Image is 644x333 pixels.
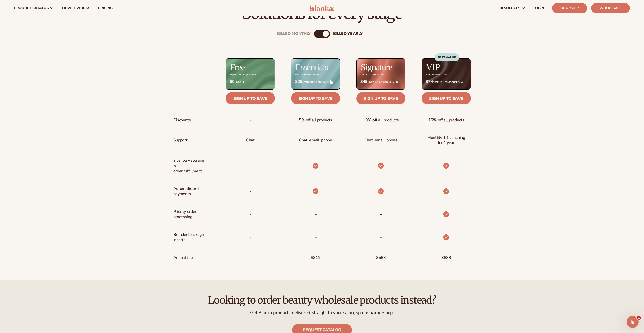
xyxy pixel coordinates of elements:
[333,32,363,36] div: billed Yearly
[426,79,467,84] span: / mth billed annually
[314,233,317,241] b: -
[230,73,256,76] div: Explore what's possible.
[627,316,639,328] iframe: Intercom live chat
[422,92,471,104] a: Sign up to save
[173,253,193,263] span: Annual fee
[173,207,207,222] span: Priority order processing
[500,6,520,10] span: resources
[360,79,368,84] strong: $49
[356,92,405,104] a: Sign up to save
[295,63,328,72] h2: Essentials
[295,73,321,76] div: Let’s do the damn thing.
[14,310,630,316] p: Get Blanka products delivered straight to your salon, spa or barbershop.
[249,115,251,125] span: -
[363,115,399,125] span: 10% off all products
[299,136,332,145] p: Chat, email, phone
[426,133,467,148] span: Monthly 1:1 coaching for 1 year
[361,63,392,72] h2: Signature
[360,73,386,76] div: Take it to the next level.
[295,79,302,84] strong: $26
[249,210,251,219] span: -
[173,184,207,199] span: Automatic order payments
[426,73,448,76] div: Your all-access pass.
[435,53,459,61] div: BEST VALUE
[249,253,251,263] span: -
[380,233,382,241] b: -
[14,5,630,22] h2: Solutions for every stage
[637,316,641,320] span: 1
[173,156,207,176] span: Inventory storage & order fulfillment
[552,3,587,13] a: Dropship
[173,136,188,145] span: Support
[357,59,405,89] img: Signature_BG_eeb718c8-65ac-49e3-a4e5-327c6aa73146.jpg
[62,6,90,10] span: How It Works
[299,115,332,125] span: 5% off all products
[291,92,340,104] a: Sign up to save
[226,59,275,89] img: free_bg.png
[14,6,49,10] span: product catalog
[310,5,334,11] img: logo
[314,210,317,218] b: -
[311,253,321,263] span: $312
[14,295,630,306] h2: Looking to order beauty wholesale products instead?
[380,210,382,218] b: -
[360,79,401,84] span: / mth billed annually
[422,59,470,89] img: VIP_BG_199964bd-3653-43bc-8a67-789d2d7717b9.jpg
[230,79,271,84] span: / mth
[230,63,245,72] h2: Free
[249,187,251,196] span: -
[533,6,544,10] span: LOGIN
[295,79,336,84] span: / mth billed annually
[277,32,311,36] div: Billed Monthly
[226,92,275,104] a: Sign up to save
[426,63,440,72] h2: VIP
[249,233,251,242] span: -
[428,115,464,125] span: 15% off all products
[230,79,235,84] strong: $0
[249,161,251,171] p: -
[441,253,451,263] span: $888
[376,253,386,263] span: $588
[98,6,112,10] span: pricing
[173,115,191,125] span: Discounts
[591,3,630,13] a: Wholesale
[242,81,245,83] img: Free_Icon_bb6e7c7e-73f8-44bd-8ed0-223ea0fc522e.png
[246,136,255,145] p: Chat
[396,81,398,83] img: Star_6.png
[461,81,463,83] img: Crown_2d87c031-1b5a-4345-8312-a4356ddcde98.png
[173,230,207,245] span: Branded package inserts
[330,80,333,84] img: drop.png
[364,136,398,145] span: Chat, email, phone
[426,79,433,84] strong: $74
[291,59,340,89] img: Essentials_BG_9050f826-5aa9-47d9-a362-757b82c62641.jpg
